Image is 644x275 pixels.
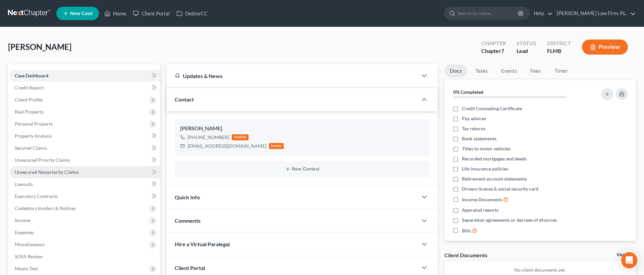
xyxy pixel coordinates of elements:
[453,89,483,95] strong: 0% Completed
[517,40,536,47] div: Status
[101,7,129,19] a: Home
[462,105,522,112] span: Credit Counseling Certificate
[15,133,52,139] span: Property Analysis
[462,207,498,213] span: Appraisal reports
[481,40,506,47] div: Chapter
[470,64,493,77] a: Tasks
[15,205,76,211] span: Codebtors Insiders & Notices
[517,47,536,55] div: Lead
[70,11,93,16] span: New Case
[187,134,229,141] div: [PHONE_NUMBER]
[9,130,160,142] a: Property Analysis
[9,166,160,178] a: Unsecured Nonpriority Claims
[9,142,160,154] a: Secured Claims
[15,242,45,247] span: Miscellaneous
[175,72,410,79] div: Updates & News
[462,115,486,122] span: Pay advices
[616,253,633,257] a: View All
[553,7,636,19] a: [PERSON_NAME] Law Firm, P.L.
[15,193,58,199] span: Executory Contracts
[621,252,637,268] div: Open Intercom Messenger
[175,96,194,102] span: Contact
[175,241,230,247] span: Hire a Virtual Paralegal
[462,135,496,142] span: Bank statements
[175,265,205,271] span: Client Portal
[15,145,47,151] span: Secured Claims
[15,97,43,102] span: Client Profile
[15,217,30,223] span: Income
[15,181,33,187] span: Lawsuits
[458,7,519,19] input: Search by name...
[15,229,34,235] span: Expenses
[444,252,487,259] div: Client Documents
[15,157,70,163] span: Unsecured Priority Claims
[15,109,44,115] span: Real Property
[481,47,506,55] div: Chapter
[9,82,160,94] a: Credit Report
[501,48,504,54] span: 7
[9,178,160,190] a: Lawsuits
[547,47,571,55] div: FLMB
[187,143,266,149] div: [EMAIL_ADDRESS][DOMAIN_NAME]
[462,155,527,162] span: Recorded mortgages and deeds
[9,70,160,82] a: Case Dashboard
[15,85,44,90] span: Credit Report
[462,196,502,203] span: Income Documents
[547,40,571,47] div: District
[232,134,249,140] div: mobile
[269,143,284,149] div: home
[9,154,160,166] a: Unsecured Priority Claims
[462,186,538,192] span: Drivers license & social security card
[530,7,553,19] a: Help
[180,166,424,172] button: New Contact
[15,169,79,175] span: Unsecured Nonpriority Claims
[15,121,53,127] span: Personal Property
[175,194,200,200] span: Quick Info
[462,165,508,172] span: Life insurance policies
[8,42,71,52] span: [PERSON_NAME]
[15,266,38,271] span: Means Test
[173,7,211,19] a: DebtorCC
[444,64,467,77] a: Docs
[15,254,43,259] span: SOFA Review
[180,125,424,133] div: [PERSON_NAME]
[525,64,546,77] a: Fees
[496,64,522,77] a: Events
[462,227,471,234] span: Bills
[175,217,201,224] span: Comments
[15,73,48,78] span: Case Dashboard
[549,64,573,77] a: Timer
[9,190,160,202] a: Executory Contracts
[582,40,628,55] button: Preview
[9,251,160,263] a: SOFA Review
[462,176,527,182] span: Retirement account statements
[462,217,557,223] span: Separation agreements or decrees of divorces
[462,125,485,132] span: Tax returns
[462,145,511,152] span: Titles to motor vehicles
[129,7,173,19] a: Client Portal
[450,267,631,273] p: No client documents yet.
